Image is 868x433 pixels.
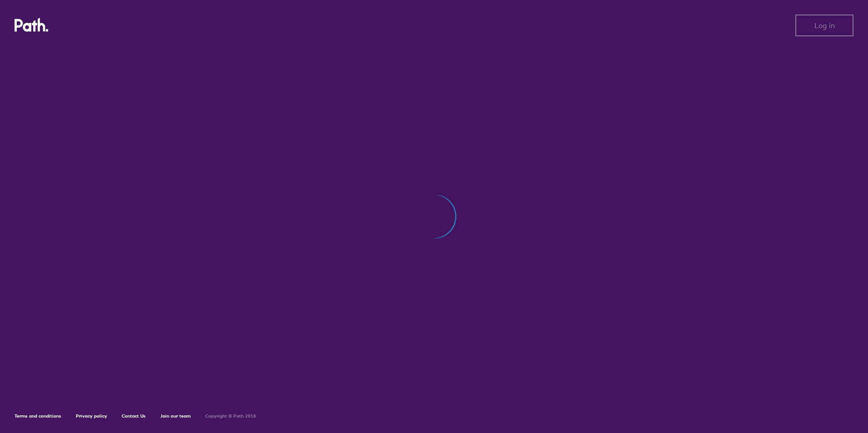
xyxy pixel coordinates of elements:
[205,413,256,419] h6: Copyright © Path 2018
[76,413,107,419] a: Privacy policy
[15,413,61,419] a: Terms and conditions
[122,413,146,419] a: Contact Us
[814,21,835,30] span: Log in
[160,413,191,419] a: Join our team
[795,15,853,36] button: Log in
